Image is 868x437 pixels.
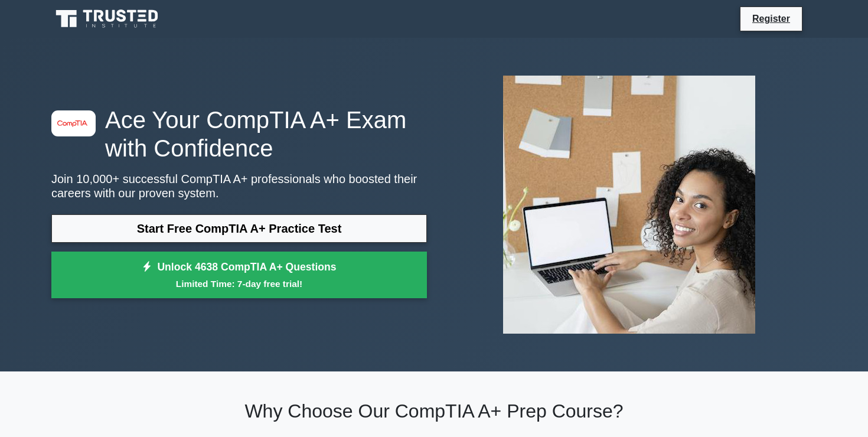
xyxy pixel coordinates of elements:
small: Limited Time: 7-day free trial! [66,277,412,291]
h2: Why Choose Our CompTIA A+ Prep Course? [51,400,817,422]
a: Unlock 4638 CompTIA A+ QuestionsLimited Time: 7-day free trial! [51,252,427,299]
a: Start Free CompTIA A+ Practice Test [51,214,427,243]
a: Register [745,11,797,26]
p: Join 10,000+ successful CompTIA A+ professionals who boosted their careers with our proven system. [51,172,427,200]
h1: Ace Your CompTIA A+ Exam with Confidence [51,106,427,162]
